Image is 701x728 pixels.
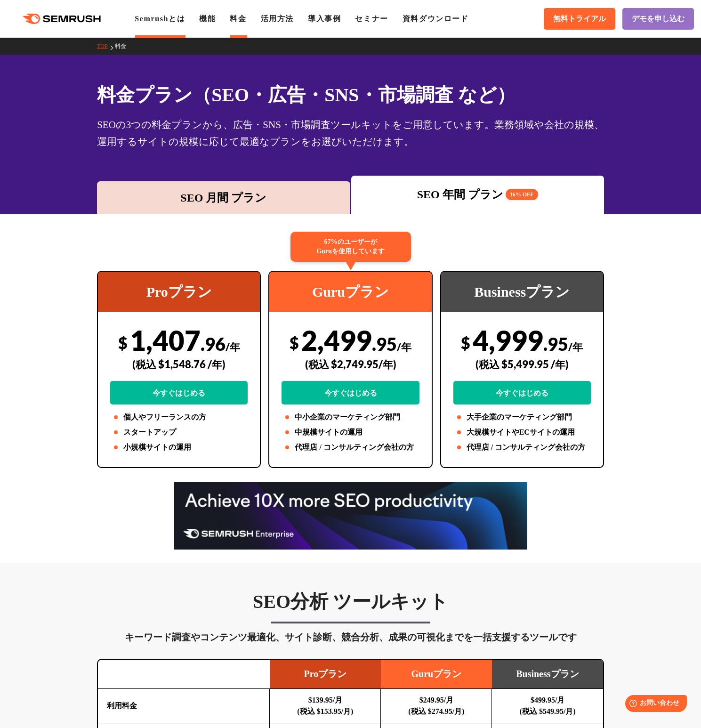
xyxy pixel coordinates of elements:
div: 67%のユーザーが Guruを使用しています [290,232,411,262]
b: 利用料金 [107,702,137,710]
a: 今すぐはじめる [453,381,591,404]
div: 4,999 [453,324,591,404]
li: 中小企業のマーケティング部門 [282,412,419,423]
span: /年 [226,340,240,353]
span: デモを申し込む [632,14,685,24]
b: $139.95/月 (税込 $153.95/月) [297,696,353,715]
div: Proプラン [98,272,260,312]
span: .95 [543,333,568,355]
div: Businessプラン [441,272,603,312]
a: 料金 [230,15,246,23]
a: 今すぐはじめる [110,381,248,404]
div: (税込 $2,749.95/年) [282,348,419,381]
li: 代理店 / コンサルティング会社の方 [453,442,591,453]
li: 個人やフリーランスの方 [110,412,248,423]
span: /年 [568,340,583,353]
div: SEOの3つの料金プランから、広告・SNS・市場調査ツールキットをご用意しています。業務領域や会社の規模、運用するサイトの規模に応じて最適なプランをお選びいただけます。 [97,116,604,150]
div: (税込 $1,548.76 /年) [110,348,248,381]
div: (税込 $5,499.95 /年) [453,348,591,381]
b: $249.95/月 (税込 $274.95/月) [408,696,464,715]
td: Businessプラン [492,660,603,689]
iframe: Help widget launcher [617,691,691,718]
a: 機能 [199,15,216,23]
span: 無料トライアル [553,14,606,24]
a: 資料ダウンロード [403,15,469,23]
td: Proプラン [270,660,381,689]
span: $ [290,333,299,352]
div: 1,407 [110,324,248,404]
li: スタートアップ [110,427,248,438]
span: /年 [397,340,411,353]
span: .95 [372,333,397,355]
td: Guruプラン [381,660,492,689]
a: 活用方法 [261,15,294,23]
a: TOP [97,43,114,49]
a: 導入事例 [308,15,341,23]
li: 大手企業のマーケティング部門 [453,412,591,423]
a: デモを申し込む [622,8,694,30]
span: $ [461,333,470,352]
span: 16% OFF [506,189,538,200]
span: .96 [201,333,226,355]
a: 料金 [115,43,133,49]
a: セミナー [355,15,388,23]
h3: SEO分析 ツールキット [97,590,604,614]
div: Guruプラン [269,272,431,312]
h1: 料金プラン（SEO・広告・SNS・市場調査 など） [97,81,604,109]
div: SEO 年間 プラン [356,186,599,203]
div: 2,499 [282,324,419,404]
b: $499.95/月 (税込 $549.95/月) [520,696,576,715]
a: 無料トライアル [544,8,615,30]
a: 今すぐはじめる [282,381,419,404]
div: キーワード調査やコンテンツ最適化、サイト診断、競合分析、成果の可視化までを一括支援するツールです [97,630,604,645]
li: 中規模サイトの運用 [282,427,419,438]
li: 大規模サイトやECサイトの運用 [453,427,591,438]
li: 小規模サイトの運用 [110,442,248,453]
a: Semrushとは [135,15,185,23]
div: SEO 月間 プラン [102,189,345,206]
span: $ [118,333,128,352]
li: 代理店 / コンサルティング会社の方 [282,442,419,453]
